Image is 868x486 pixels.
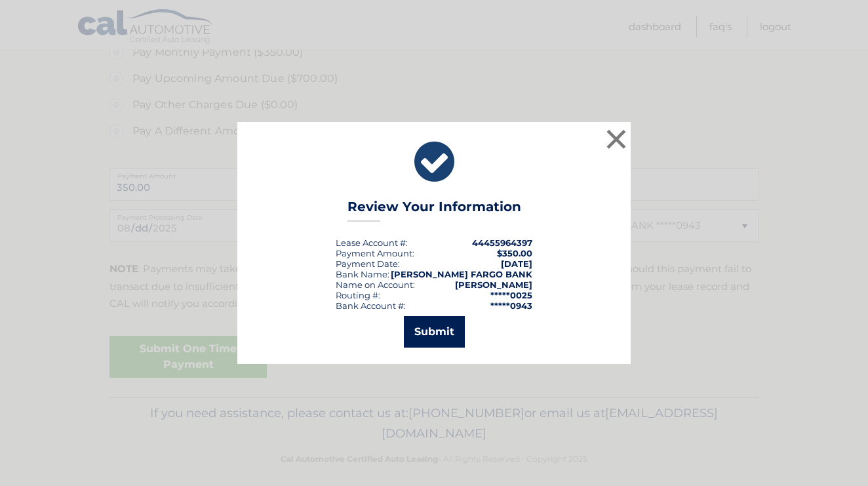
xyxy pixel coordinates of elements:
[501,258,532,269] span: [DATE]
[455,279,532,290] strong: [PERSON_NAME]
[336,248,414,258] div: Payment Amount:
[347,199,521,222] h3: Review Your Information
[336,300,406,311] div: Bank Account #:
[391,269,532,279] strong: [PERSON_NAME] FARGO BANK
[336,258,400,269] div: :
[404,316,465,348] button: Submit
[497,248,532,258] span: $350.00
[603,126,629,152] button: ×
[336,258,398,269] span: Payment Date
[336,237,408,248] div: Lease Account #:
[336,290,380,300] div: Routing #:
[336,269,389,279] div: Bank Name:
[472,237,532,248] strong: 44455964397
[336,279,415,290] div: Name on Account:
